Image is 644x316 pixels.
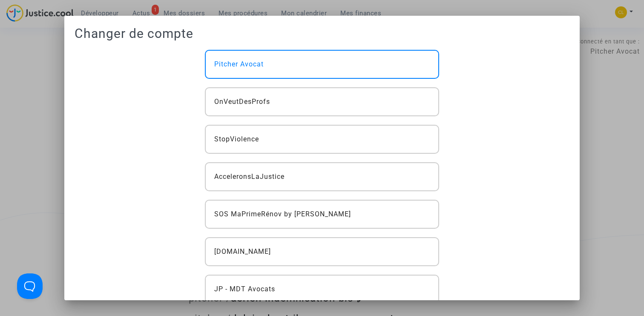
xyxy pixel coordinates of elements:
span: StopViolence [214,134,259,144]
span: JP - MDT Avocats [214,284,275,294]
span: [DOMAIN_NAME] [214,247,271,257]
span: AcceleronsLaJustice [214,172,285,182]
span: Pitcher Avocat [214,59,264,69]
iframe: Help Scout Beacon - Open [17,273,43,299]
h1: Changer de compte [75,26,569,41]
span: SOS MaPrimeRénov by [PERSON_NAME] [214,209,351,219]
span: OnVeutDesProfs [214,97,270,107]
